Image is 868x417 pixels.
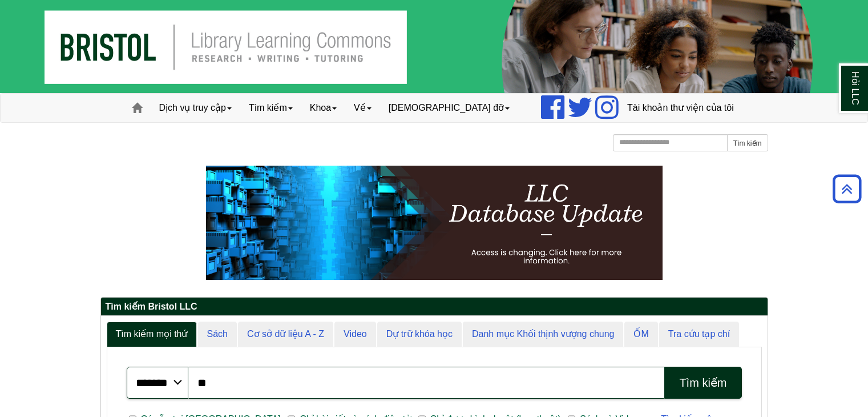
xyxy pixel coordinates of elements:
font: Khoa [310,103,331,113]
button: Tìm kiếm [727,134,768,151]
font: Tìm kiếm [679,376,726,389]
font: Tìm kiếm mọi thứ [116,329,188,339]
a: [DEMOGRAPHIC_DATA] đỡ [380,94,518,122]
font: Video [344,329,367,339]
font: Danh mục Khối thịnh vượng chung [472,329,614,339]
a: Tài khoản thư viện của tôi [619,94,742,122]
font: Cơ sở dữ liệu A - Z [247,329,324,339]
a: Tìm kiếm [240,94,301,122]
font: Dự trữ khóa học [386,329,453,339]
a: Khoa [301,94,345,122]
font: Hỏi LLC [850,71,860,105]
font: Sách [207,329,228,339]
font: Về [354,103,366,113]
button: Tìm kiếm [664,367,741,399]
a: Trở lại đầu trang [829,181,865,197]
font: Tìm kiếm [249,103,287,113]
a: Về [345,94,380,122]
font: Dịch vụ truy cập [159,103,226,113]
a: Dịch vụ truy cập [151,94,240,122]
img: Hướng dẫn HTML [206,166,663,280]
font: Tìm kiếm [733,139,762,147]
font: Tìm kiếm Bristol LLC [106,302,197,311]
font: Tài khoản thư viện của tôi [627,103,734,113]
font: [DEMOGRAPHIC_DATA] đỡ [389,103,504,113]
font: Tra cứu tạp chí [668,329,730,339]
font: ỐM [633,329,648,339]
